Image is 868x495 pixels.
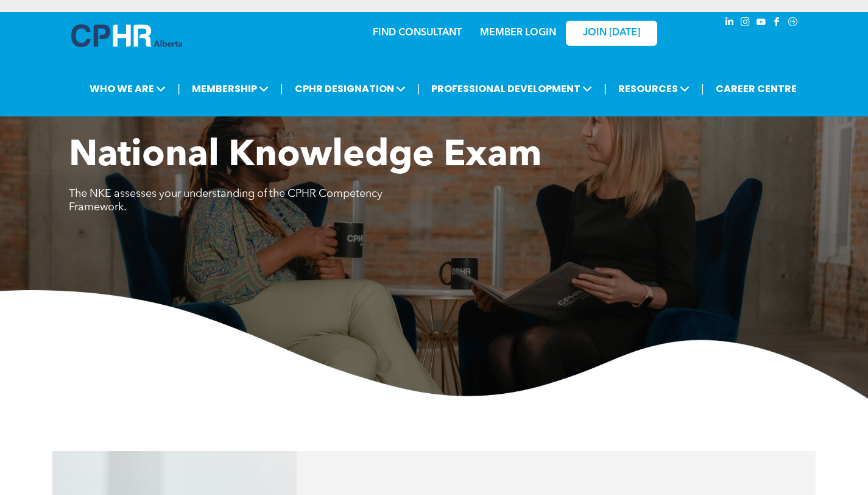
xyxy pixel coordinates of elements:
a: MEMBER LOGIN [480,28,556,38]
a: instagram [739,15,752,32]
a: Social network [786,15,800,32]
span: WHO WE ARE [86,77,169,100]
a: youtube [755,15,768,32]
img: A blue and white logo for cp alberta [71,24,182,47]
span: RESOURCES [615,77,693,100]
a: facebook [771,15,784,32]
li: | [701,76,704,101]
span: CPHR DESIGNATION [291,77,409,100]
a: FIND CONSULTANT [373,28,462,38]
a: linkedin [723,15,736,32]
a: CAREER CENTRE [712,77,800,100]
li: | [280,76,283,101]
li: | [177,76,180,101]
span: National Knowledge Exam [69,138,542,174]
span: JOIN [DATE] [583,27,640,39]
a: JOIN [DATE] [566,21,657,46]
span: The NKE assesses your understanding of the CPHR Competency Framework. [69,188,383,213]
li: | [417,76,420,101]
span: MEMBERSHIP [188,77,272,100]
li: | [604,76,607,101]
span: PROFESSIONAL DEVELOPMENT [428,77,596,100]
